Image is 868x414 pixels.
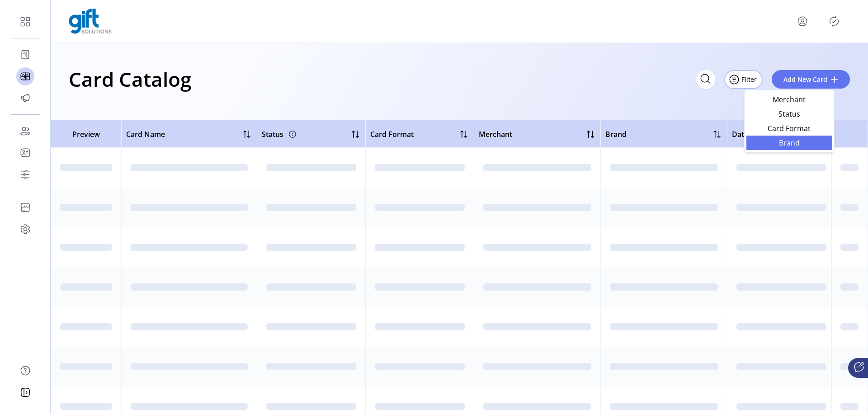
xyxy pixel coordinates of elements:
[783,75,827,84] span: Add New Card
[741,75,757,84] span: Filter
[69,9,112,34] img: logo
[772,70,850,89] button: Add New Card
[724,70,763,89] button: Filter Button
[746,136,832,150] li: Brand
[696,70,715,89] input: Search
[126,129,165,140] span: Card Name
[605,129,627,140] span: Brand
[795,14,810,28] button: menu
[752,110,827,118] span: Status
[746,107,832,121] li: Status
[752,125,827,132] span: Card Format
[746,92,832,107] li: Merchant
[262,127,298,141] div: Status
[56,129,117,140] span: Preview
[827,14,841,28] button: Publisher Panel
[746,121,832,136] li: Card Format
[370,129,414,140] span: Card Format
[69,63,191,95] h1: Card Catalog
[732,129,777,140] span: Date Created
[752,96,827,103] span: Merchant
[752,139,827,146] span: Brand
[479,129,512,140] span: Merchant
